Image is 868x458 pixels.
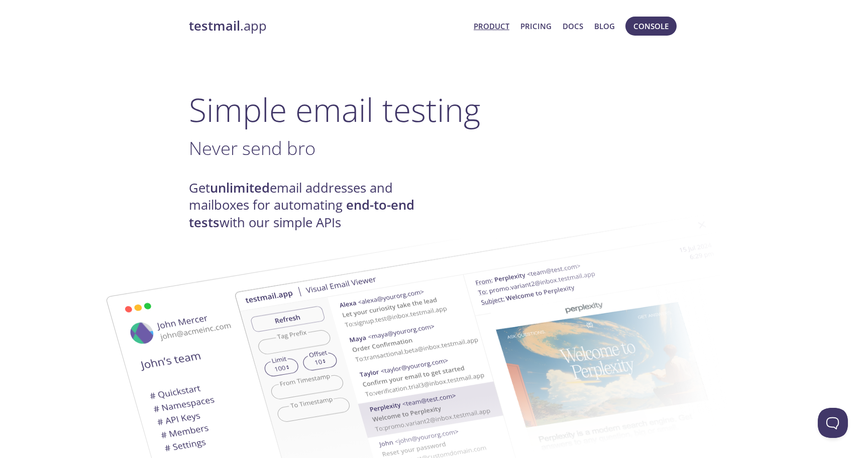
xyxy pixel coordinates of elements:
[818,408,848,438] iframe: Help Scout Beacon - Open
[189,135,315,161] span: Never send bro
[633,20,669,33] span: Console
[474,20,509,33] a: Product
[210,179,270,197] strong: unlimited
[189,196,414,231] strong: end-to-end tests
[625,17,677,36] button: Console
[189,17,240,35] strong: testmail
[520,20,552,33] a: Pricing
[189,18,466,35] a: testmail.app
[594,20,615,33] a: Blog
[189,180,434,231] h4: Get email addresses and mailboxes for automating with our simple APIs
[189,90,679,129] h1: Simple email testing
[563,20,583,33] a: Docs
